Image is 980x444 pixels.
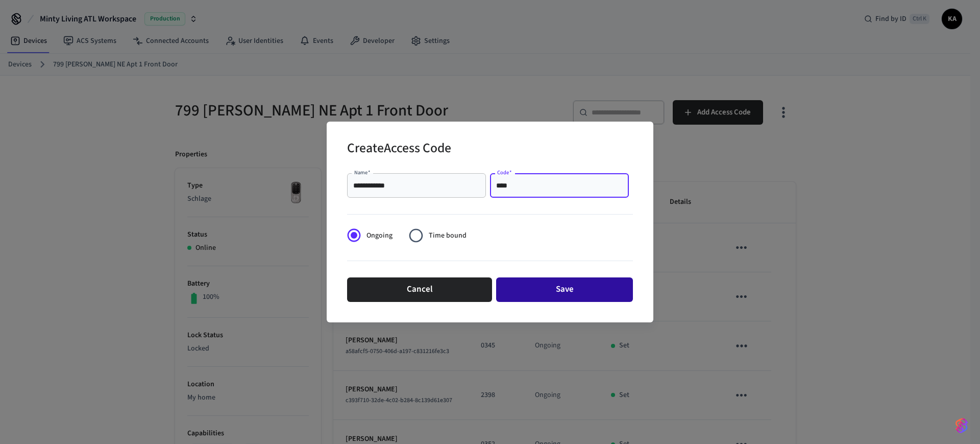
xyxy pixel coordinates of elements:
[955,417,968,434] img: SeamLogoGradient.69752ec5.svg
[429,230,467,241] span: Time bound
[347,134,451,165] h2: Create Access Code
[354,169,371,176] label: Name
[497,169,512,176] label: Code
[366,230,393,241] span: Ongoing
[496,277,633,302] button: Save
[347,277,492,302] button: Cancel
